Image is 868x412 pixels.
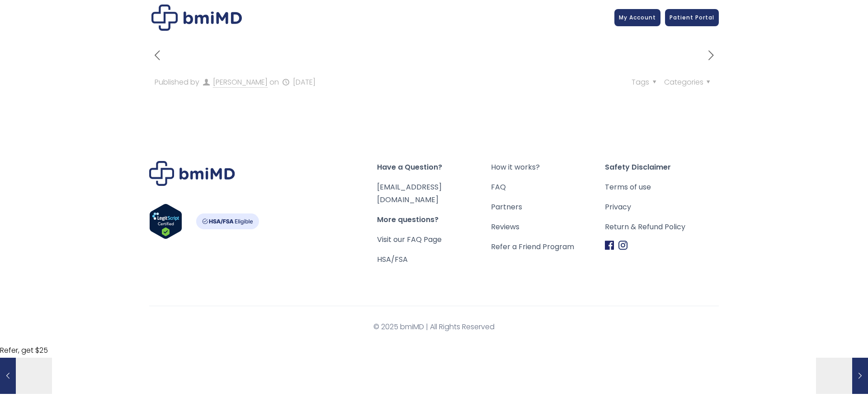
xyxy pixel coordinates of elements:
a: Terms of use [605,181,719,194]
a: [PERSON_NAME] [213,77,268,88]
a: HSA/FSA [377,254,408,265]
i: previous post [149,47,165,63]
a: Visit our FAQ Page [377,234,442,245]
img: Brand Logo [149,161,235,186]
a: next post [703,49,719,63]
a: Return & Refund Policy [605,221,719,233]
time: [DATE] [293,77,316,87]
span: Safety Disclaimer [605,161,719,174]
a: previous post [149,49,165,63]
i: author [201,77,211,87]
img: 9d979ee6-e0e3-4895-ac23-1ab2e292d615 [151,5,242,31]
a: FAQ [491,181,605,194]
i: published [281,77,291,87]
a: Reviews [491,221,605,233]
a: Privacy [605,201,719,213]
span: Have a Question? [377,161,491,174]
img: Instagram [618,241,627,250]
a: Patient Portal [665,9,719,26]
a: Verify LegitScript Approval for www.bmimd.com [149,204,182,243]
img: Verify Approval for www.bmimd.com [149,204,182,239]
span: Patient Portal [670,14,714,21]
a: How it works? [491,161,605,174]
a: [EMAIL_ADDRESS][DOMAIN_NAME] [377,182,442,205]
span: My Account [619,14,656,21]
i: next post [703,47,719,63]
span: on [269,77,279,87]
span: Published by [155,77,199,87]
span: © 2025 bmiMD | All Rights Reserved [149,321,719,333]
span: Tags [632,77,659,87]
a: Partners [491,201,605,213]
a: Refer a Friend Program [491,241,605,253]
a: 81b10fbe-be80-418a-a317-3a6fd1307e60[DATE] [816,358,868,394]
a: My Account [614,9,660,26]
img: HSA-FSA [196,213,259,229]
span: Categories [664,77,713,87]
span: More questions? [377,213,491,226]
img: Facebook [605,241,614,250]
